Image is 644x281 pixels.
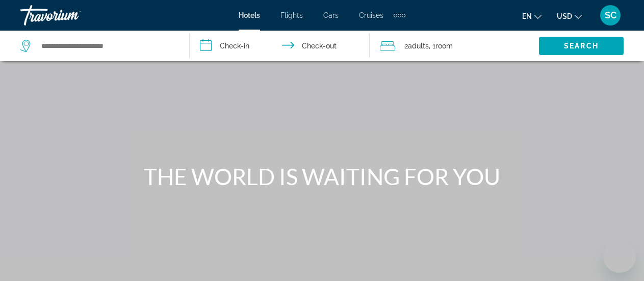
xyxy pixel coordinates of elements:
button: User Menu [597,5,624,26]
span: Search [564,42,599,50]
span: USD [557,12,572,20]
button: Change language [522,9,542,23]
span: 2 [404,39,429,53]
span: Adults [408,42,429,50]
a: Flights [280,11,303,19]
a: Cars [323,11,339,19]
span: , 1 [429,39,453,53]
button: Check in and out dates [190,31,369,61]
a: Travorium [20,2,122,29]
iframe: Bouton de lancement de la fenêtre de messagerie [603,240,636,273]
span: SC [605,10,616,20]
button: Extra navigation items [394,7,405,23]
a: Cruises [359,11,383,19]
a: Hotels [239,11,260,19]
span: Room [435,42,453,50]
h1: THE WORLD IS WAITING FOR YOU [131,163,513,190]
button: Search [539,37,624,55]
button: Change currency [557,9,582,23]
button: Travelers: 2 adults, 0 children [370,31,539,61]
span: en [522,12,532,20]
